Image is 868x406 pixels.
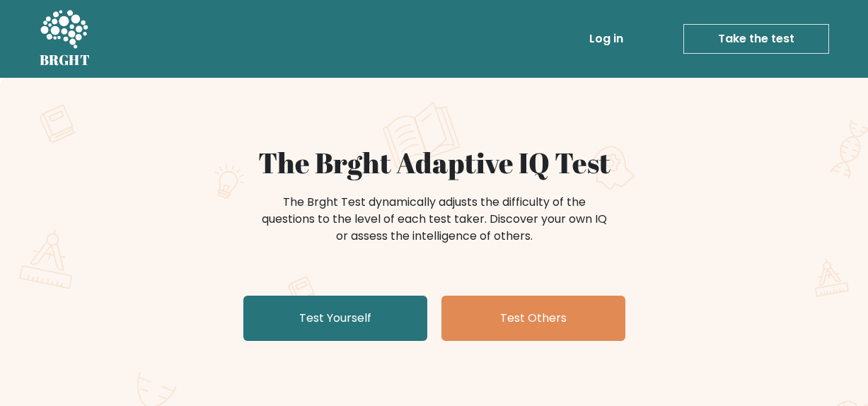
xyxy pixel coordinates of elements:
h5: BRGHT [40,52,91,69]
a: Test Yourself [243,296,427,341]
a: BRGHT [40,6,91,72]
div: The Brght Test dynamically adjusts the difficulty of the questions to the level of each test take... [257,194,611,245]
a: Log in [584,25,629,53]
h1: The Brght Adaptive IQ Test [89,146,780,180]
a: Test Others [441,296,625,341]
a: Take the test [683,24,829,54]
